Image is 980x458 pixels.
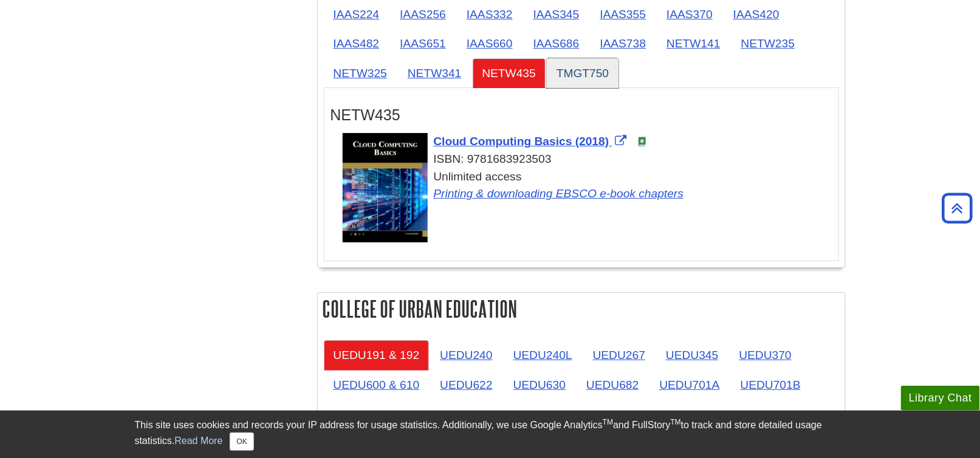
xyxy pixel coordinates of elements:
a: UEDU753 [762,399,834,429]
a: IAAS651 [390,29,456,58]
img: Cover Art [343,133,428,242]
a: UEDU622 [430,370,502,400]
a: UEDU730 [470,399,541,429]
div: ISBN: 9781683923503 [343,151,832,168]
h3: NETW435 [331,106,832,124]
a: TMGT750 [547,58,618,88]
a: UEDU345 [656,340,728,370]
a: UEDU744 [689,399,761,429]
a: UEDU715 [397,399,468,429]
a: IAAS686 [524,29,589,58]
a: UEDU240 [430,340,502,370]
a: Read More [174,436,222,446]
button: Close [230,432,253,451]
sup: TM [671,418,681,426]
a: UEDU682 [577,370,648,400]
div: This site uses cookies and records your IP address for usage statistics. Additionally, we use Goo... [135,418,846,451]
a: UEDU735 [543,399,615,429]
a: UEDU701A [650,370,730,400]
a: NETW341 [398,58,471,88]
span: Cloud Computing Basics (2018) [434,135,609,148]
a: Link opens in new window [434,135,630,148]
a: IAAS738 [591,29,656,58]
img: e-Book [637,137,647,146]
div: Unlimited access [343,168,832,203]
a: UEDU742 [616,399,688,429]
h2: College of Urban Education [318,293,845,325]
a: UEDU630 [504,370,575,400]
a: UEDU600 & 610 [324,370,430,400]
a: Link opens in new window [434,187,684,200]
a: IAAS660 [457,29,523,58]
sup: TM [603,418,613,426]
a: UEDU240L [504,340,582,370]
a: NETW325 [324,58,397,88]
a: Back to Top [938,200,977,216]
a: UEDU710 [324,399,396,429]
a: UEDU267 [583,340,655,370]
a: IAAS482 [324,29,389,58]
a: UEDU191 & 192 [324,340,430,370]
a: UEDU370 [730,340,801,370]
button: Library Chat [901,386,980,411]
a: NETW141 [657,29,730,58]
a: UEDU701B [731,370,810,400]
a: NETW235 [732,29,805,58]
a: NETW435 [473,58,546,88]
